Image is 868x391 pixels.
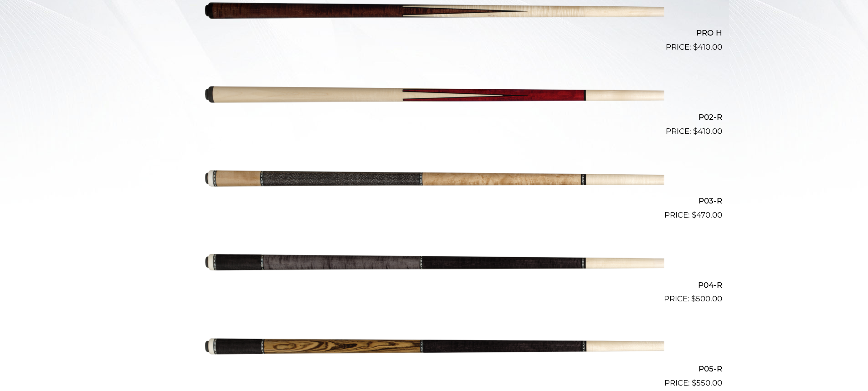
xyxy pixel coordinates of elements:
[204,225,664,301] img: P04-R
[146,108,722,125] h2: P02-R
[146,225,722,305] a: P04-R $500.00
[691,294,696,303] span: $
[692,378,722,387] bdi: 550.00
[693,127,722,136] bdi: 410.00
[146,309,722,389] a: P05-R $550.00
[146,276,722,293] h2: P04-R
[146,57,722,137] a: P02-R $410.00
[693,42,698,51] span: $
[204,309,664,385] img: P05-R
[692,210,722,219] bdi: 470.00
[204,57,664,133] img: P02-R
[693,127,698,136] span: $
[692,210,696,219] span: $
[146,360,722,377] h2: P05-R
[146,141,722,221] a: P03-R $470.00
[146,25,722,41] h2: PRO H
[146,193,722,209] h2: P03-R
[692,378,696,387] span: $
[204,141,664,218] img: P03-R
[691,294,722,303] bdi: 500.00
[693,42,722,51] bdi: 410.00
